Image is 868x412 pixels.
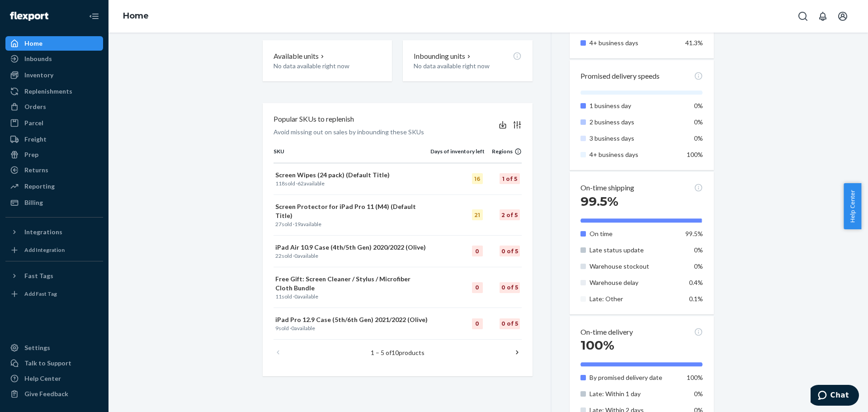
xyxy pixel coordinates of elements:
p: By promised delivery date [590,373,679,382]
button: Open notifications [814,7,832,25]
button: Give Feedback [5,387,103,401]
th: Days of inventory left [430,147,485,163]
p: Avoid missing out on sales by inbounding these SKUs [274,128,424,137]
button: Integrations [5,225,103,239]
div: Inbounds [24,54,52,63]
span: 62 [297,180,304,187]
p: Late status update [590,246,679,255]
a: Reporting [5,179,103,194]
p: Promised delivery speeds [580,71,660,81]
p: sold · available [275,252,429,260]
p: Screen Wipes (24 pack) (Default Title) [275,170,429,180]
p: On-time delivery [580,327,633,337]
span: 99.5% [685,230,703,237]
div: Settings [24,343,50,352]
span: 27 [275,221,282,227]
p: iPad Pro 12.9 Case (5th/6th Gen) 2021/2022 (Olive) [275,315,429,324]
div: Give Feedback [24,389,68,398]
div: Home [24,39,42,48]
a: Prep [5,147,103,162]
p: sold · available [275,324,429,332]
th: SKU [274,147,430,163]
div: 21 [472,209,483,220]
p: iPad Air 10.9 Case (4th/5th Gen) 2020/2022 (Olive) [275,243,429,252]
p: Warehouse delay [590,278,679,287]
div: 0 of 5 [500,246,520,256]
div: Orders [24,102,46,111]
a: Add Fast Tag [5,287,103,301]
span: 99.5% [580,194,618,209]
p: Free Gift: Screen Cleaner / Stylus / Microfiber Cloth Bundle [275,275,429,293]
div: Billing [24,198,43,207]
p: 3 business days [590,134,679,143]
a: Parcel [5,116,103,130]
div: 1 of 5 [500,173,520,184]
p: 2 business days [590,118,679,127]
span: 11 [275,293,282,300]
div: Talk to Support [24,359,71,368]
button: Inbounding unitsNo data available right now [403,40,532,81]
p: sold · available [275,180,429,187]
div: 0 [472,318,483,329]
div: 0 [472,246,483,256]
div: Replenishments [24,87,72,96]
span: 0% [694,118,703,126]
p: No data available right now [414,62,521,71]
button: Fast Tags [5,269,103,283]
iframe: Opens a widget where you can chat to one of our agents [811,385,859,407]
div: Parcel [24,118,43,128]
button: Open Search Box [794,7,812,25]
div: Returns [24,166,48,175]
div: Help Center [24,374,61,383]
p: Available units [274,51,319,62]
span: 0 [294,252,297,259]
p: sold · available [275,293,429,300]
span: 0% [694,262,703,270]
span: 0.4% [689,279,703,286]
a: Help Center [5,371,103,386]
p: On-time shipping [580,183,634,193]
p: Popular SKUs to replenish [274,114,354,124]
span: 0 [291,325,294,331]
div: 0 of 5 [500,318,520,329]
span: 0% [694,102,703,109]
p: 1 – 5 of products [371,348,425,357]
p: Inbounding units [414,51,465,62]
button: Open account menu [834,7,852,25]
a: Inbounds [5,52,103,66]
p: Warehouse stockout [590,262,679,271]
div: 0 of 5 [500,282,520,293]
span: 0% [694,246,703,254]
span: 0% [694,134,703,142]
a: Replenishments [5,84,103,99]
div: 2 of 5 [500,209,520,220]
p: No data available right now [274,62,381,71]
div: Add Fast Tag [24,290,57,298]
div: Prep [24,150,38,159]
span: 10 [392,349,399,356]
div: Freight [24,135,47,144]
span: 0 [294,293,297,300]
a: Settings [5,341,103,355]
span: 0.1% [689,295,703,303]
p: 1 business day [590,101,679,110]
button: Help Center [844,183,861,229]
div: Add Integration [24,246,65,254]
p: sold · available [275,220,429,228]
a: Orders [5,99,103,114]
div: Fast Tags [24,271,53,280]
ol: breadcrumbs [116,3,156,29]
div: Integrations [24,227,62,237]
a: Home [5,36,103,51]
a: Home [123,11,149,21]
button: Available unitsNo data available right now [263,40,392,81]
span: 41.3% [685,39,703,47]
span: 9 [275,325,278,331]
span: 19 [294,221,301,227]
div: Inventory [24,71,53,80]
img: Flexport logo [10,12,48,21]
div: Regions [485,147,522,155]
p: On time [590,229,679,238]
